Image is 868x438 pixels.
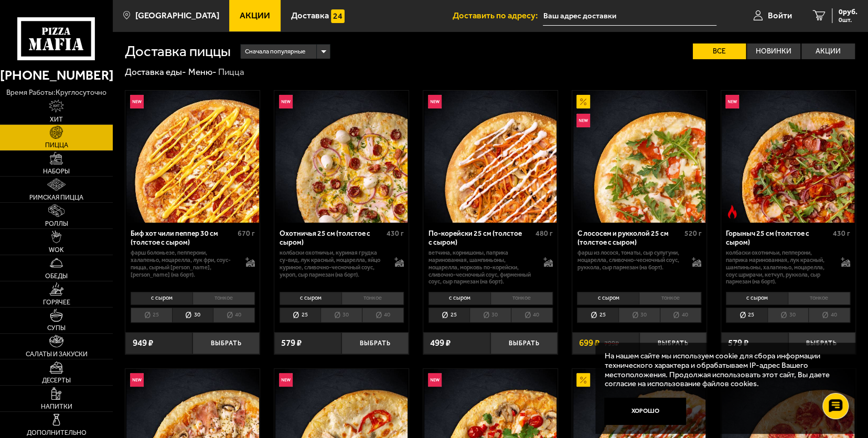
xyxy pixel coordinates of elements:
[573,91,706,223] img: С лососем и рукколой 25 см (толстое с сыром)
[604,338,619,347] s: 799 ₽
[684,229,701,238] span: 520 г
[45,221,68,227] span: Роллы
[428,229,533,247] div: По-корейски 25 см (толстое с сыром)
[131,229,235,247] div: Биф хот чили пеппер 30 см (толстое с сыром)
[721,91,855,223] a: НовинкаОстрое блюдоГорыныч 25 см (толстое с сыром)
[728,338,748,347] span: 579 ₽
[131,292,192,305] li: с сыром
[424,91,557,223] img: По-корейски 25 см (толстое с сыром)
[511,308,553,323] li: 40
[131,249,237,278] p: фарш болоньезе, пепперони, халапеньо, моцарелла, лук фри, соус-пицца, сырный [PERSON_NAME], [PERS...
[428,292,490,305] li: с сыром
[320,308,362,323] li: 30
[245,43,305,60] span: Сначала популярные
[808,308,850,323] li: 40
[274,91,409,223] a: НовинкаОхотничья 25 см (толстое с сыром)
[788,332,855,354] button: Выбрать
[490,332,558,354] button: Выбрать
[279,95,293,108] img: Новинка
[452,12,543,20] span: Доставить по адресу:
[747,43,800,59] label: Новинки
[341,332,409,354] button: Выбрать
[423,91,558,223] a: НовинкаПо-корейски 25 см (толстое с сыром)
[43,168,70,175] span: Наборы
[576,373,590,387] img: Акционный
[43,299,70,306] span: Горячее
[722,91,854,223] img: Горыныч 25 см (толстое с сыром)
[577,292,639,305] li: с сыром
[428,95,442,108] img: Новинка
[362,308,404,323] li: 40
[726,249,832,286] p: колбаски Охотничьи, пепперони, паприка маринованная, лук красный, шампиньоны, халапеньо, моцарелл...
[726,229,830,247] div: Горыныч 25 см (толстое с сыром)
[543,6,716,26] input: Ваш адрес доставки
[430,338,451,347] span: 499 ₽
[833,229,850,238] span: 430 г
[577,249,683,271] p: фарш из лосося, томаты, сыр сулугуни, моцарелла, сливочно-чесночный соус, руккола, сыр пармезан (...
[132,338,153,347] span: 949 ₽
[576,114,590,127] img: Новинка
[725,205,739,218] img: Острое блюдо
[604,398,685,425] button: Хорошо
[280,249,385,278] p: колбаски охотничьи, куриная грудка су-вид, лук красный, моцарелла, яйцо куриное, сливочно-чесночн...
[240,12,270,20] span: Акции
[27,430,87,436] span: Дополнительно
[788,292,850,305] li: тонкое
[130,373,144,387] img: Новинка
[26,351,88,358] span: Салаты и закуски
[41,403,72,410] span: Напитки
[535,229,553,238] span: 480 г
[428,373,442,387] img: Новинка
[50,116,63,123] span: Хит
[275,91,408,223] img: Охотничья 25 см (толстое с сыром)
[767,308,809,323] li: 30
[660,308,702,323] li: 40
[218,66,244,78] div: Пицца
[726,308,767,323] li: 25
[490,292,553,305] li: тонкое
[279,373,293,387] img: Новинка
[577,229,681,247] div: С лососем и рукколой 25 см (толстое с сыром)
[192,292,255,305] li: тонкое
[725,95,739,108] img: Новинка
[188,67,217,77] a: Меню-
[280,229,384,247] div: Охотничья 25 см (толстое с сыром)
[213,308,255,323] li: 40
[135,12,219,20] span: [GEOGRAPHIC_DATA]
[839,8,858,16] span: 0 руб.
[839,17,858,23] span: 0 шт.
[341,292,404,305] li: тонкое
[47,325,66,332] span: Супы
[469,308,511,323] li: 30
[331,9,345,23] img: 15daf4d41897b9f0e9f617042186c801.svg
[639,332,706,354] button: Выбрать
[45,142,68,149] span: Пицца
[577,308,618,323] li: 25
[29,194,83,201] span: Римская пицца
[280,308,321,323] li: 25
[125,44,231,59] h1: Доставка пиццы
[130,95,144,108] img: Новинка
[387,229,404,238] span: 430 г
[639,292,701,305] li: тонкое
[768,12,792,20] span: Войти
[618,308,660,323] li: 30
[42,377,71,384] span: Десерты
[125,67,186,77] a: Доставка еды-
[693,43,746,59] label: Все
[281,338,302,347] span: 579 ₽
[726,292,788,305] li: с сыром
[125,91,260,223] a: НовинкаБиф хот чили пеппер 30 см (толстое с сыром)
[172,308,213,323] li: 30
[428,308,470,323] li: 25
[579,338,599,347] span: 699 ₽
[428,249,534,286] p: ветчина, корнишоны, паприка маринованная, шампиньоны, моцарелла, морковь по-корейски, сливочно-че...
[192,332,260,354] button: Выбрать
[126,91,259,223] img: Биф хот чили пеппер 30 см (толстое с сыром)
[45,273,68,280] span: Обеды
[572,91,706,223] a: АкционныйНовинкаС лососем и рукколой 25 см (толстое с сыром)
[604,352,840,389] p: На нашем сайте мы используем cookie для сбора информации технического характера и обрабатываем IP...
[291,12,329,20] span: Доставка
[576,95,590,108] img: Акционный
[131,308,172,323] li: 25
